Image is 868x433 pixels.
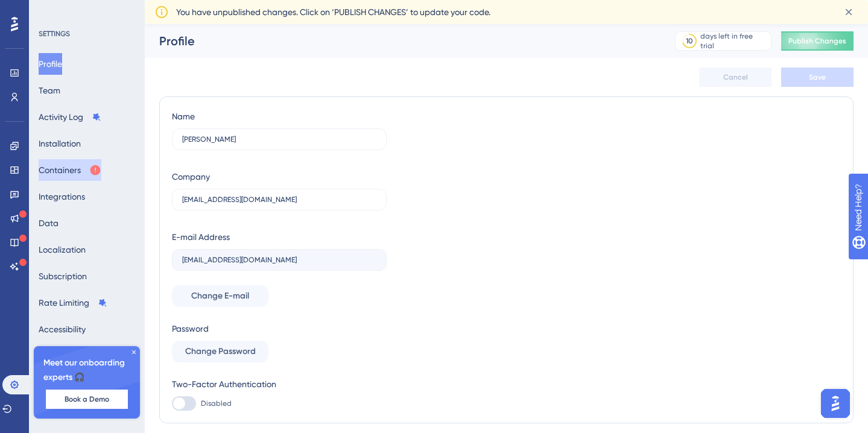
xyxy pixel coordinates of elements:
[39,80,60,101] button: Team
[39,133,81,154] button: Installation
[39,212,59,234] button: Data
[182,256,376,264] input: E-mail Address
[65,394,109,404] span: Book a Demo
[159,33,645,49] div: Profile
[172,109,195,124] div: Name
[172,377,387,391] div: Two-Factor Authentication
[781,31,854,51] button: Publish Changes
[788,36,846,46] span: Publish Changes
[39,186,85,207] button: Integrations
[201,399,232,408] span: Disabled
[39,29,136,39] div: SETTINGS
[172,230,230,244] div: E-mail Address
[723,72,748,82] span: Cancel
[176,5,490,19] span: You have unpublished changes. Click on ‘PUBLISH CHANGES’ to update your code.
[39,318,86,340] button: Accessibility
[172,321,387,336] div: Password
[191,289,249,303] span: Change E-mail
[781,68,854,87] button: Save
[182,195,376,204] input: Company Name
[172,341,268,362] button: Change Password
[39,159,101,181] button: Containers
[172,169,210,184] div: Company
[43,356,130,385] span: Meet our onboarding experts 🎧
[46,390,128,409] button: Book a Demo
[817,385,854,422] iframe: UserGuiding AI Assistant Launcher
[39,292,107,314] button: Rate Limiting
[809,72,826,82] span: Save
[39,53,62,75] button: Profile
[39,106,101,128] button: Activity Log
[182,135,376,144] input: Name Surname
[699,68,771,87] button: Cancel
[28,3,75,17] span: Need Help?
[39,239,86,261] button: Localization
[39,265,87,287] button: Subscription
[172,285,268,307] button: Change E-mail
[686,36,693,46] div: 10
[700,31,767,51] div: days left in free trial
[185,344,256,359] span: Change Password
